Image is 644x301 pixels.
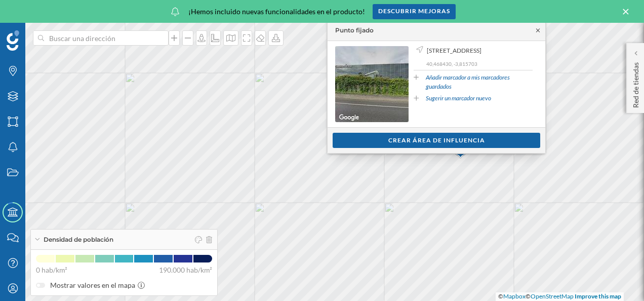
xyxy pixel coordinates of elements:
a: OpenStreetMap [531,292,574,300]
img: streetview [335,46,409,122]
a: Mapbox [503,292,526,300]
span: 190.000 hab/km² [159,265,212,275]
div: © © [496,292,624,301]
label: Mostrar valores en el mapa [36,280,212,290]
span: Densidad de población [44,235,113,244]
span: ¡Hemos incluido nuevas funcionalidades en el producto! [188,7,365,17]
img: Geoblink Logo [7,30,19,51]
span: [STREET_ADDRESS] [427,46,481,55]
a: Añadir marcador a mis marcadores guardados [426,73,533,91]
span: Soporte [20,7,56,16]
a: Sugerir un marcador nuevo [426,94,491,103]
p: 40,468430, -3,815703 [426,60,533,67]
p: Red de tiendas [631,58,641,108]
a: Improve this map [575,292,621,300]
span: 0 hab/km² [36,265,67,275]
div: Punto fijado [335,26,374,35]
